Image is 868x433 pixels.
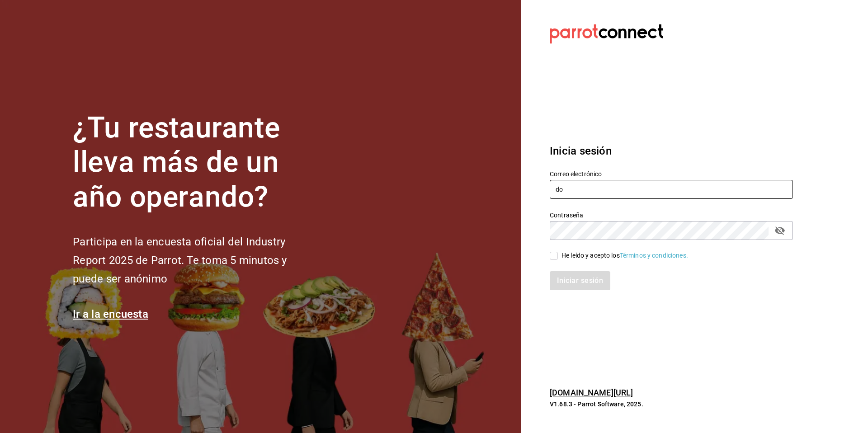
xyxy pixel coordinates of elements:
[73,308,148,320] a: Ir a la encuesta
[550,388,633,397] a: [DOMAIN_NAME][URL]
[550,400,793,409] p: V1.68.3 - Parrot Software, 2025.
[550,180,793,199] input: Ingresa tu correo electrónico
[73,233,317,288] h2: Participa en la encuesta oficial del Industry Report 2025 de Parrot. Te toma 5 minutos y puede se...
[73,111,317,215] h1: ¿Tu restaurante lleva más de un año operando?
[550,212,793,218] label: Contraseña
[550,170,793,177] label: Correo electrónico
[550,143,793,159] h3: Inicia sesión
[772,223,788,238] button: passwordField
[561,251,688,260] div: He leído y acepto los
[620,252,688,259] a: Términos y condiciones.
